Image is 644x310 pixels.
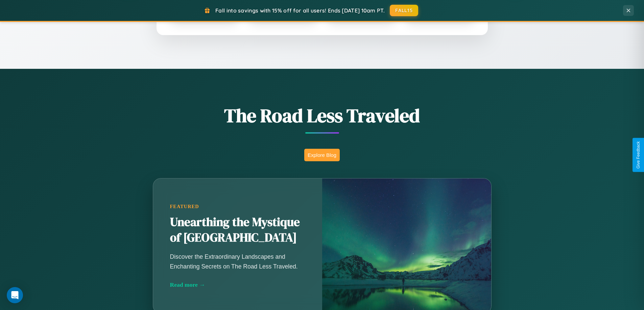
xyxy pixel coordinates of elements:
div: Featured [170,204,305,209]
div: Give Feedback [636,141,641,169]
h2: Unearthing the Mystique of [GEOGRAPHIC_DATA] [170,215,305,246]
button: FALL15 [390,5,418,16]
h1: The Road Less Traveled [119,103,525,129]
div: Read more → [170,281,305,288]
span: Fall into savings with 15% off for all users! Ends [DATE] 10am PT. [215,7,385,14]
p: Discover the Extraordinary Landscapes and Enchanting Secrets on The Road Less Traveled. [170,252,305,271]
button: Explore Blog [304,149,340,161]
div: Open Intercom Messenger [7,287,23,303]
